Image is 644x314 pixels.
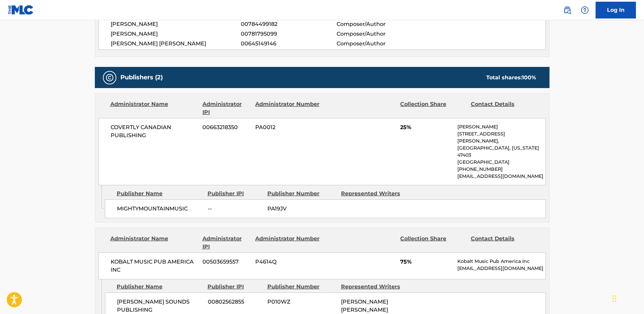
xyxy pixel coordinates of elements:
p: [EMAIL_ADDRESS][DOMAIN_NAME] [457,173,545,180]
div: Represented Writers [341,190,410,198]
div: Contact Details [471,100,536,116]
span: Composer/Author [337,30,424,38]
div: Collection Share [400,100,465,116]
div: Help [578,3,592,17]
h5: Publishers (2) [120,74,163,81]
div: Drag [612,288,616,309]
span: [PERSON_NAME] SOUNDS PUBLISHING [117,298,203,314]
span: [PERSON_NAME] [PERSON_NAME] [111,40,241,48]
div: Administrator Name [110,100,197,116]
p: Kobalt Music Pub America Inc [457,258,545,265]
div: Collection Share [400,235,465,251]
div: Administrator Number [255,100,320,116]
p: [PERSON_NAME] [457,123,545,130]
span: [PERSON_NAME] [111,30,241,38]
div: Publisher Name [117,190,202,198]
div: Publisher IPI [207,190,262,198]
span: 00781795099 [241,30,336,38]
a: Log In [596,2,636,18]
span: Composer/Author [337,40,424,48]
p: [STREET_ADDRESS][PERSON_NAME], [457,130,545,145]
span: 25% [400,123,452,131]
div: Total shares: [486,74,536,82]
div: Publisher Number [267,283,336,291]
span: 100 % [522,74,536,81]
div: Contact Details [471,235,536,251]
div: Publisher IPI [207,283,262,291]
span: MIGHTYMOUNTAINMUSIC [117,205,203,213]
span: P4614Q [255,258,320,266]
span: Composer/Author [337,20,424,28]
span: P010WZ [267,298,336,306]
div: Publisher Name [117,283,202,291]
span: 00645149146 [241,40,336,48]
div: Administrator IPI [202,100,250,116]
div: Administrator Number [255,235,320,251]
span: 00663218350 [202,123,250,131]
p: [GEOGRAPHIC_DATA] [457,159,545,166]
div: Administrator IPI [202,235,250,251]
p: [GEOGRAPHIC_DATA], [US_STATE] 47403 [457,145,545,159]
span: KOBALT MUSIC PUB AMERICA INC [111,258,198,274]
div: Represented Writers [341,283,410,291]
span: 00802562855 [208,298,262,306]
iframe: Chat Widget [610,282,644,314]
img: help [581,6,589,14]
div: Publisher Number [267,190,336,198]
img: search [563,6,571,14]
img: Publishers [106,74,114,82]
span: [PERSON_NAME] [111,20,241,28]
span: PA0012 [255,123,320,131]
a: Public Search [561,3,574,17]
p: [PHONE_NUMBER] [457,166,545,173]
span: 00503659557 [202,258,250,266]
span: COVERTLY CANADIAN PUBLISHING [111,123,198,140]
p: [EMAIL_ADDRESS][DOMAIN_NAME] [457,265,545,272]
span: 00784499182 [241,20,336,28]
span: PA19JV [267,205,336,213]
span: 75% [400,258,452,266]
img: MLC Logo [8,5,34,15]
div: Administrator Name [110,235,197,251]
span: -- [208,205,262,213]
